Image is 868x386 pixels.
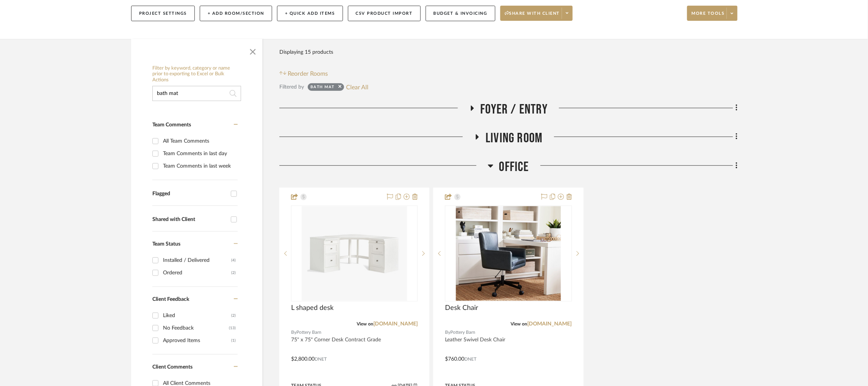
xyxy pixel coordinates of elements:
[163,135,236,147] div: All Team Comments
[163,310,231,322] div: Liked
[163,148,236,160] div: Team Comments in last day
[500,6,573,21] button: Share with client
[279,83,304,91] div: Filtered by
[450,329,475,336] span: Pottery Barn
[163,335,231,347] div: Approved Items
[245,43,260,58] button: Close
[291,329,296,336] span: By
[456,206,561,301] img: Desk Chair
[231,335,236,347] div: (1)
[528,321,572,327] a: [DOMAIN_NAME]
[131,6,195,21] button: Project Settings
[152,216,227,223] div: Shared with Client
[152,364,193,370] span: Client Comments
[692,11,725,22] span: More tools
[499,159,529,175] span: Office
[163,322,229,334] div: No Feedback
[511,322,528,326] span: View on
[291,304,334,312] span: L shaped desk
[357,322,373,326] span: View on
[687,6,738,21] button: More tools
[200,6,272,21] button: + Add Room/Section
[152,86,241,101] input: Search within 15 results
[505,11,560,22] span: Share with client
[481,101,548,118] span: Foyer / Entry
[279,45,333,60] div: Displaying 15 products
[231,310,236,322] div: (2)
[348,6,421,21] button: CSV Product Import
[310,84,335,92] div: bath mat
[302,206,407,301] img: L shaped desk
[373,321,418,327] a: [DOMAIN_NAME]
[229,322,236,334] div: (13)
[486,130,542,146] span: Living Room
[296,329,321,336] span: Pottery Barn
[152,191,227,197] div: Flagged
[426,6,495,21] button: Budget & Invoicing
[231,254,236,266] div: (4)
[279,69,328,78] button: Reorder Rooms
[445,304,478,312] span: Desk Chair
[152,65,241,83] h6: Filter by keyword, category or name prior to exporting to Excel or Bulk Actions
[152,122,191,128] span: Team Comments
[288,69,328,78] span: Reorder Rooms
[163,254,231,266] div: Installed / Delivered
[163,160,236,172] div: Team Comments in last week
[152,297,189,302] span: Client Feedback
[152,241,180,247] span: Team Status
[277,6,343,21] button: + Quick Add Items
[163,267,231,279] div: Ordered
[346,82,368,92] button: Clear All
[231,267,236,279] div: (2)
[445,329,450,336] span: By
